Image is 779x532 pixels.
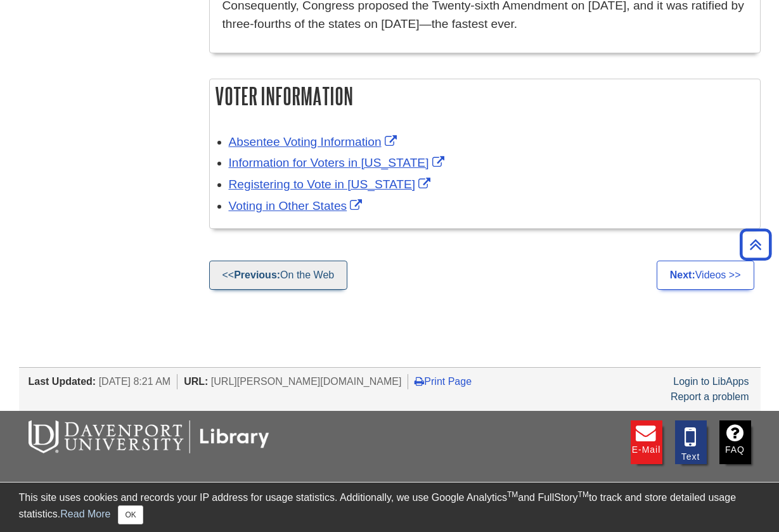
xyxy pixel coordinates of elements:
div: This site uses cookies and records your IP address for usage statistics. Additionally, we use Goo... [19,490,761,524]
a: Link opens in new window [229,156,447,169]
span: [URL][PERSON_NAME][DOMAIN_NAME] [211,376,402,387]
sup: TM [578,490,589,499]
a: <<Previous:On the Web [209,261,348,290]
h2: Voter Information [210,79,760,113]
img: DU Libraries [29,420,269,453]
span: Last Updated: [29,376,96,387]
a: FAQ [719,420,751,464]
a: Report a problem [671,391,749,402]
strong: Previous: [234,269,280,280]
span: URL: [184,376,208,387]
a: Text [675,420,707,464]
span: [DATE] 8:21 AM [99,376,171,387]
sup: TM [507,490,518,499]
button: Close [118,505,143,524]
i: Print Page [415,376,424,386]
a: Link opens in new window [229,199,366,212]
a: Print Page [415,376,472,387]
a: E-mail [631,420,662,464]
a: Back to Top [735,236,776,253]
a: Next:Videos >> [657,261,754,290]
strong: Next: [670,269,695,280]
a: Read More [60,509,110,519]
a: Link opens in new window [229,178,434,191]
a: Login to LibApps [673,376,749,387]
a: Link opens in new window [229,135,400,148]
